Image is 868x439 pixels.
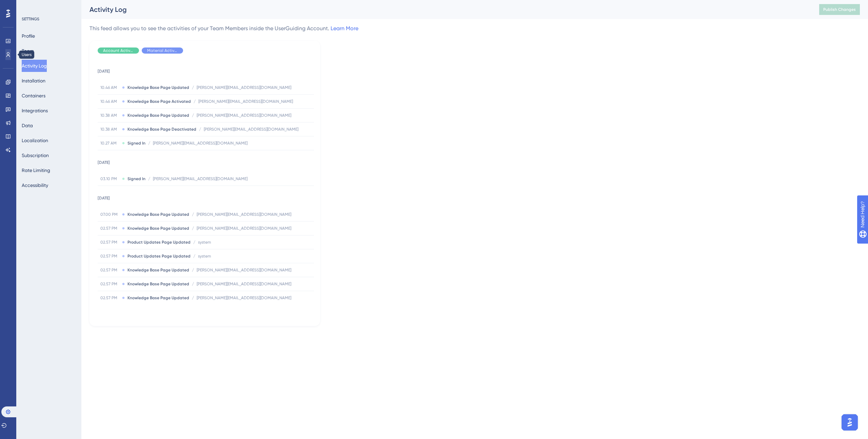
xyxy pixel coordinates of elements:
span: [PERSON_NAME][EMAIL_ADDRESS][DOMAIN_NAME] [197,295,291,301]
span: 10.46 AM [100,85,119,90]
span: [PERSON_NAME][EMAIL_ADDRESS][DOMAIN_NAME] [197,85,291,90]
button: Team [22,45,34,57]
span: system [198,253,211,259]
td: [DATE] [98,150,314,172]
button: Installation [22,75,45,87]
button: Integrations [22,104,48,117]
span: Knowledge Base Page Updated [127,295,189,301]
span: / [192,281,194,287]
span: Knowledge Base Page Updated [127,281,189,287]
span: [PERSON_NAME][EMAIL_ADDRESS][DOMAIN_NAME] [197,113,291,118]
span: Knowledge Base Page Updated [127,212,189,217]
span: [PERSON_NAME][EMAIL_ADDRESS][DOMAIN_NAME] [204,127,298,132]
span: Product Updates Page Updated [127,253,191,259]
div: This feed allows you to see the activities of your Team Members inside the UserGuiding Account. [90,24,358,33]
button: Activity Log [22,60,47,72]
span: [PERSON_NAME][EMAIL_ADDRESS][DOMAIN_NAME] [197,281,291,287]
span: Signed In [127,176,145,182]
a: Learn More [331,25,358,32]
span: [PERSON_NAME][EMAIL_ADDRESS][DOMAIN_NAME] [197,212,291,217]
span: 02.57 PM [100,267,119,273]
button: Localization [22,134,48,147]
span: 02.57 PM [100,253,119,259]
span: 10.46 AM [100,99,119,104]
span: / [192,267,194,273]
div: SETTINGS [22,16,77,22]
span: / [148,140,150,146]
button: Publish Changes [819,4,860,15]
span: Publish Changes [823,7,856,12]
iframe: UserGuiding AI Assistant Launcher [840,412,860,433]
span: [PERSON_NAME][EMAIL_ADDRESS][DOMAIN_NAME] [197,267,291,273]
span: 10.27 AM [100,140,119,146]
button: Subscription [22,149,49,161]
span: 10.38 AM [100,113,119,118]
span: / [192,212,194,217]
span: Material Activity [147,48,178,53]
span: 03.10 PM [100,176,119,182]
span: / [199,127,201,132]
span: [PERSON_NAME][EMAIL_ADDRESS][DOMAIN_NAME] [198,99,293,104]
span: system [198,240,211,245]
span: 02.57 PM [100,226,119,231]
span: / [193,240,195,245]
button: Profile [22,30,35,42]
span: Knowledge Base Page Activated [127,99,191,104]
span: Signed In [127,140,145,146]
span: / [192,85,194,90]
button: Accessibility [22,179,48,191]
span: / [192,113,194,118]
span: [PERSON_NAME][EMAIL_ADDRESS][DOMAIN_NAME] [197,226,291,231]
button: Data [22,119,33,132]
span: / [193,253,195,259]
button: Rate Limiting [22,164,50,176]
span: [PERSON_NAME][EMAIL_ADDRESS][DOMAIN_NAME] [153,140,248,146]
span: / [192,295,194,301]
span: 07.00 PM [100,212,119,217]
span: Knowledge Base Page Updated [127,226,189,231]
span: / [194,99,196,104]
span: Knowledge Base Page Deactivated [127,127,196,132]
span: Knowledge Base Page Updated [127,267,189,273]
span: Knowledge Base Page Updated [127,85,189,90]
span: Need Help? [16,2,42,10]
span: 10.38 AM [100,127,119,132]
span: / [192,226,194,231]
span: 02.57 PM [100,281,119,287]
div: Activity Log [90,5,802,14]
span: Knowledge Base Page Updated [127,113,189,118]
td: [DATE] [98,59,314,81]
td: [DATE] [98,186,314,208]
button: Containers [22,90,45,102]
span: 02.57 PM [100,295,119,301]
span: Product Updates Page Updated [127,240,191,245]
span: 02.57 PM [100,240,119,245]
span: [PERSON_NAME][EMAIL_ADDRESS][DOMAIN_NAME] [153,176,248,182]
span: / [148,176,150,182]
span: Account Activity [103,48,134,53]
